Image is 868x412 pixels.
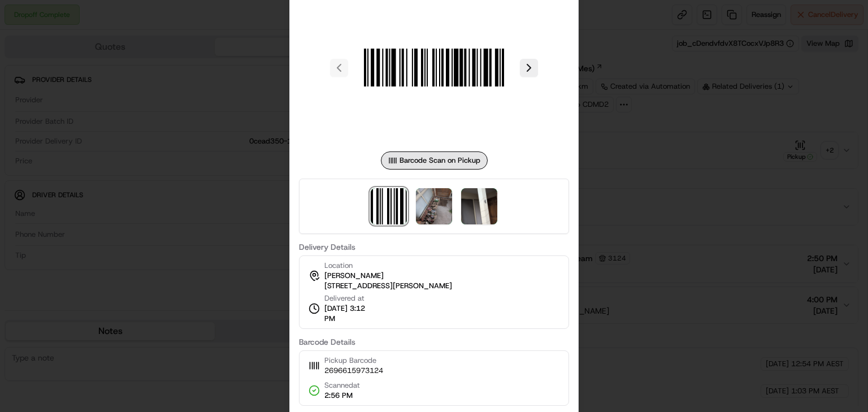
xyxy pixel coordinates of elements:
[324,271,384,281] span: [PERSON_NAME]
[324,355,383,366] span: Pickup Barcode
[324,303,376,324] span: [DATE] 3:12 PM
[416,188,452,224] img: signature_proof_of_delivery image
[324,261,353,271] span: Location
[299,243,569,251] label: Delivery Details
[324,293,376,303] span: Delivered at
[324,366,383,376] span: 2696615973124
[461,188,497,224] img: signature_proof_of_delivery image
[324,380,360,391] span: Scanned at
[381,151,488,170] div: Barcode Scan on Pickup
[324,391,360,401] span: 2:56 PM
[371,188,407,224] img: barcode_scan_on_pickup image
[299,338,569,346] label: Barcode Details
[324,281,452,291] span: [STREET_ADDRESS][PERSON_NAME]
